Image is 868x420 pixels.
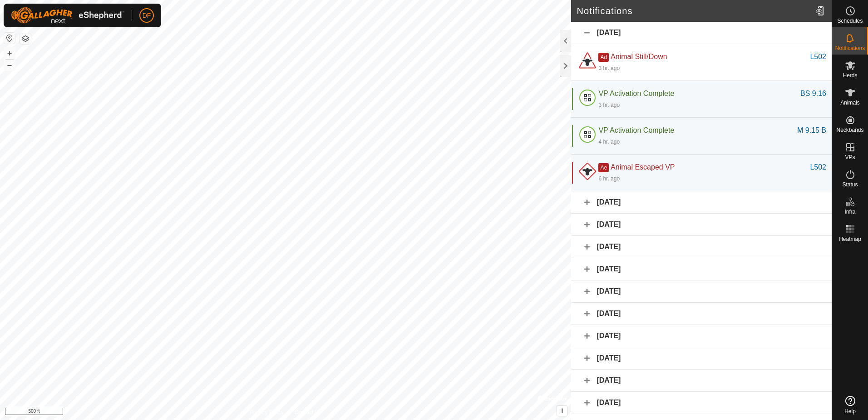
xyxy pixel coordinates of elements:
span: VP Activation Complete [598,126,674,134]
h2: Notifications [577,5,812,16]
span: Animal Still/Down [611,53,667,60]
div: 3 hr. ago [598,101,620,109]
button: Map Layers [20,33,31,44]
span: Schedules [837,18,863,24]
span: i [561,407,563,415]
img: Gallagher Logo [11,7,124,24]
button: Reset Map [4,33,15,44]
div: [DATE] [571,236,832,258]
div: [DATE] [571,303,832,325]
div: [DATE] [571,22,832,44]
span: Neckbands [836,127,863,133]
span: Animal Escaped VP [611,163,675,171]
span: VPs [845,155,855,160]
div: 4 hr. ago [598,138,620,146]
div: M 9.15 B [797,125,826,136]
span: Animals [840,100,860,105]
span: Notifications [835,45,865,51]
span: Herds [843,73,857,78]
span: Ae [598,163,609,172]
button: – [4,60,15,70]
a: Contact Us [295,408,321,416]
div: [DATE] [571,280,832,303]
a: Privacy Policy [250,408,284,416]
button: + [4,48,15,59]
span: Ad [598,53,609,62]
div: 6 hr. ago [598,175,620,183]
span: VP Activation Complete [598,90,674,97]
div: [DATE] [571,325,832,347]
span: Heatmap [839,236,861,242]
span: DF [143,11,151,20]
div: L502 [810,51,826,62]
div: L502 [810,162,826,173]
div: 3 hr. ago [598,64,620,72]
div: BS 9.16 [800,88,826,99]
div: [DATE] [571,370,832,392]
a: Help [832,392,868,418]
button: i [557,406,567,416]
div: [DATE] [571,214,832,236]
div: [DATE] [571,258,832,280]
span: Status [842,182,858,187]
span: Help [844,409,856,414]
div: [DATE] [571,191,832,214]
div: [DATE] [571,347,832,370]
span: Infra [844,209,855,215]
div: [DATE] [571,392,832,414]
